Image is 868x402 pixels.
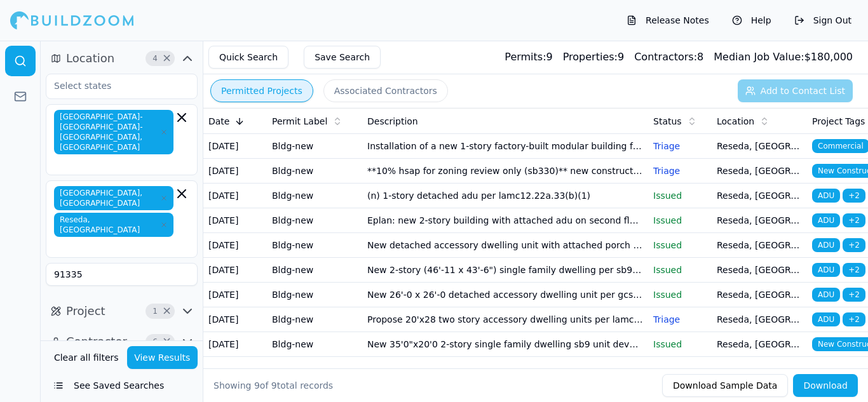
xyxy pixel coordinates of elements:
[162,308,172,314] span: Clear Project filters
[149,335,161,348] span: 6
[210,79,313,102] button: Permitted Projects
[267,307,362,332] td: Bldg-new
[54,110,173,154] span: [GEOGRAPHIC_DATA]-[GEOGRAPHIC_DATA]-[GEOGRAPHIC_DATA], [GEOGRAPHIC_DATA]
[46,263,198,286] input: Zipcodes (ex:91210,10001)
[54,186,173,210] span: [GEOGRAPHIC_DATA], [GEOGRAPHIC_DATA]
[267,159,362,184] td: Bldg-new
[203,258,267,283] td: [DATE]
[254,380,260,391] span: 9
[367,115,418,128] span: Description
[712,258,807,283] td: Reseda, [GEOGRAPHIC_DATA]
[505,50,552,65] div: 9
[563,51,618,63] span: Properties:
[362,332,648,357] td: New 35'0"x20'0 2-story single family dwelling sb9 unit developement. (nfpa-13d fire sprinklers re...
[712,283,807,307] td: Reseda, [GEOGRAPHIC_DATA]
[712,307,807,332] td: Reseda, [GEOGRAPHIC_DATA]
[362,307,648,332] td: Propose 20'x28 two story accessory dwelling units per lamc 12.22 a.33(b)(1)
[304,46,381,69] button: Save Search
[812,312,840,326] span: ADU
[162,338,172,345] span: Clear Contractor filters
[267,283,362,307] td: Bldg-new
[267,332,362,357] td: Bldg-new
[712,134,807,159] td: Reseda, [GEOGRAPHIC_DATA]
[843,312,865,326] span: + 2
[46,301,198,321] button: Project1Clear Project filters
[634,50,703,65] div: 8
[267,208,362,233] td: Bldg-new
[563,50,624,65] div: 9
[362,208,648,233] td: Eplan: new 2-story building with attached adu on second floor per 12.22 a.33(c) & (e) and single ...
[653,140,707,152] p: Triage
[653,288,707,301] p: Issued
[662,374,788,397] button: Download Sample Data
[362,283,648,307] td: New 26'-0 x 26'-0 detached accessory dwelling unit per gcs 66323(a)(2). All work per engineering
[843,263,865,277] span: + 2
[812,288,840,302] span: ADU
[726,10,778,30] button: Help
[793,374,858,397] button: Download
[714,51,804,63] span: Median Job Value:
[717,115,754,128] span: Location
[51,346,122,369] button: Clear all filters
[843,213,865,227] span: + 2
[843,189,865,203] span: + 2
[323,79,448,102] button: Associated Contractors
[203,159,267,184] td: [DATE]
[653,239,707,251] p: Issued
[714,50,853,65] div: $ 180,000
[267,233,362,258] td: Bldg-new
[267,134,362,159] td: Bldg-new
[843,238,865,252] span: + 2
[203,233,267,258] td: [DATE]
[54,213,173,237] span: Reseda, [GEOGRAPHIC_DATA]
[203,332,267,357] td: [DATE]
[505,51,546,63] span: Permits:
[653,164,707,177] p: Triage
[203,184,267,208] td: [DATE]
[46,374,198,397] button: See Saved Searches
[271,380,277,391] span: 9
[634,51,697,63] span: Contractors:
[812,189,840,203] span: ADU
[653,313,707,326] p: Triage
[812,263,840,277] span: ADU
[46,48,198,69] button: Location4Clear Location filters
[712,233,807,258] td: Reseda, [GEOGRAPHIC_DATA]
[208,46,288,69] button: Quick Search
[812,238,840,252] span: ADU
[149,52,161,65] span: 4
[272,115,327,128] span: Permit Label
[149,305,161,318] span: 1
[267,258,362,283] td: Bldg-new
[812,213,840,227] span: ADU
[788,10,858,30] button: Sign Out
[208,115,229,128] span: Date
[620,10,715,30] button: Release Notes
[712,184,807,208] td: Reseda, [GEOGRAPHIC_DATA]
[653,338,707,351] p: Issued
[46,74,181,97] input: Select states
[162,55,172,62] span: Clear Location filters
[46,332,198,352] button: Contractor6Clear Contractor filters
[712,159,807,184] td: Reseda, [GEOGRAPHIC_DATA]
[203,307,267,332] td: [DATE]
[362,134,648,159] td: Installation of a new 1-story factory-built modular building for library/multi-purpose room use a...
[127,346,198,369] button: View Results
[653,189,707,202] p: Issued
[362,184,648,208] td: (n) 1-story detached adu per lamc12.22a.33(b)(1)
[362,233,648,258] td: New detached accessory dwelling unit with attached porch per gc 66323(a)(2). Work per engineered ...
[712,332,807,357] td: Reseda, [GEOGRAPHIC_DATA]
[203,208,267,233] td: [DATE]
[843,288,865,302] span: + 2
[66,302,105,320] span: Project
[66,333,127,351] span: Contractor
[653,214,707,227] p: Issued
[812,115,865,128] span: Project Tags
[653,115,682,128] span: Status
[267,184,362,208] td: Bldg-new
[712,208,807,233] td: Reseda, [GEOGRAPHIC_DATA]
[203,283,267,307] td: [DATE]
[362,159,648,184] td: **10% hsap for zoning review only (sb330)** new construction 7-story 40-unit housing development ...
[362,258,648,283] td: New 2-story (46'-11 x 43'-6") single family dwelling per sb9 two-unit development ca govt. Code 6...
[214,379,333,392] div: Showing of total records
